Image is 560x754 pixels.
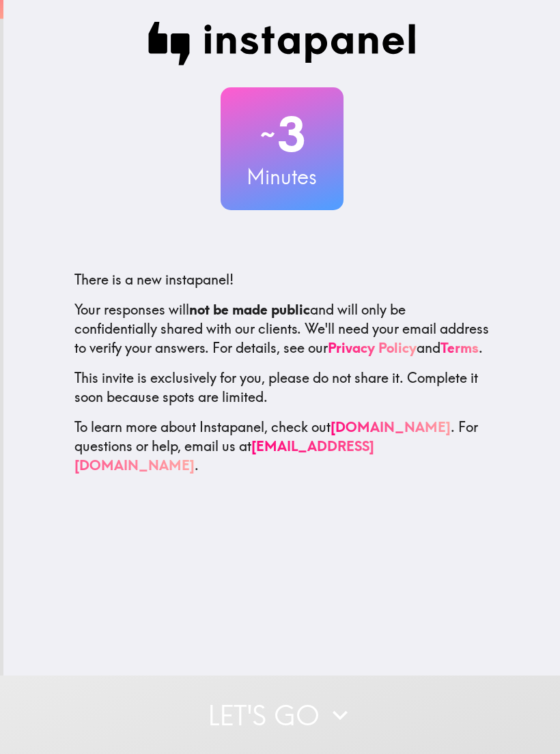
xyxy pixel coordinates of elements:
[74,368,490,407] p: This invite is exclusively for you, please do not share it. Complete it soon because spots are li...
[148,22,416,66] img: Instapanel
[189,301,310,318] b: not be made public
[258,114,277,155] span: ~
[440,339,479,356] a: Terms
[221,162,344,191] h3: Minutes
[74,418,490,475] p: To learn more about Instapanel, check out . For questions or help, email us at .
[74,437,374,474] a: [EMAIL_ADDRESS][DOMAIN_NAME]
[74,300,490,358] p: Your responses will and will only be confidentially shared with our clients. We'll need your emai...
[74,271,234,288] span: There is a new instapanel!
[331,418,451,435] a: [DOMAIN_NAME]
[221,106,344,162] h2: 3
[328,339,417,356] a: Privacy Policy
